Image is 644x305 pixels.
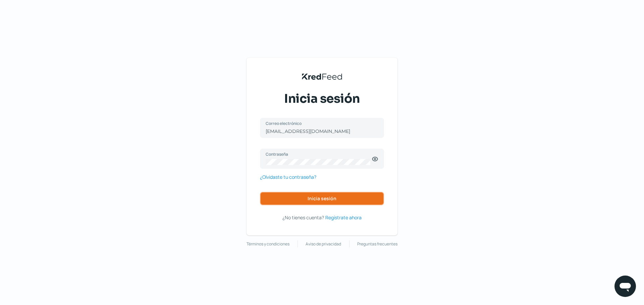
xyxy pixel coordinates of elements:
a: Preguntas frecuentes [357,240,397,248]
img: chatIcon [619,280,632,293]
span: Inicia sesión [308,196,336,201]
label: Correo electrónico [266,121,372,126]
span: Inicia sesión [284,90,360,107]
a: ¿Olvidaste tu contraseña? [260,173,316,181]
a: Términos y condiciones [247,240,289,248]
a: Regístrate ahora [325,213,362,222]
span: ¿No tienes cuenta? [282,214,324,221]
a: Aviso de privacidad [306,240,341,248]
button: Inicia sesión [260,192,384,205]
label: Contraseña [266,151,372,157]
